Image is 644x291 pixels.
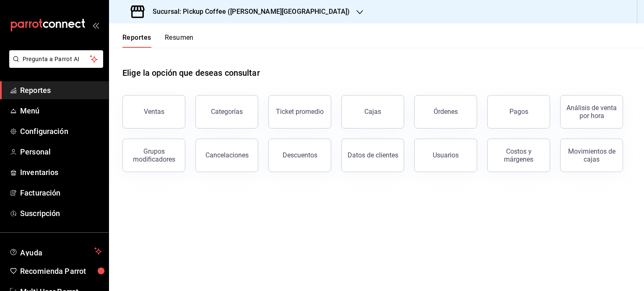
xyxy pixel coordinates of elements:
div: Grupos modificadores [128,147,180,163]
span: Personal [20,146,102,157]
div: Costos y márgenes [493,147,545,163]
button: open_drawer_menu [92,22,99,28]
span: Pregunta a Parrot AI [23,55,90,64]
div: navigation tabs [122,33,194,48]
span: Suscripción [20,208,102,219]
span: Facturación [20,187,102,198]
button: Reportes [122,33,151,48]
span: Configuración [20,126,102,137]
div: Ticket promedio [276,108,324,116]
div: Cancelaciones [205,151,249,159]
div: Pagos [509,108,528,116]
h3: Sucursal: Pickup Coffee ([PERSON_NAME][GEOGRAPHIC_DATA]) [146,7,350,17]
span: Menú [20,105,102,116]
button: Descuentos [268,139,331,172]
button: Cajas [341,95,404,129]
h1: Elige la opción que deseas consultar [122,67,260,79]
span: Reportes [20,85,102,96]
button: Movimientos de cajas [560,139,623,172]
button: Datos de clientes [341,139,404,172]
button: Análisis de venta por hora [560,95,623,129]
div: Movimientos de cajas [566,147,618,163]
span: Recomienda Parrot [20,265,102,277]
div: Cajas [364,108,381,116]
div: Órdenes [434,108,458,116]
button: Cancelaciones [195,139,258,172]
span: Ayuda [20,246,91,256]
div: Usuarios [433,151,459,159]
span: Inventarios [20,167,102,178]
div: Análisis de venta por hora [566,104,618,120]
button: Pregunta a Parrot AI [9,50,103,68]
button: Categorías [195,95,258,129]
button: Resumen [165,33,194,48]
div: Ventas [144,108,164,116]
a: Pregunta a Parrot AI [6,61,103,70]
button: Costos y márgenes [487,139,550,172]
div: Categorías [211,108,243,116]
button: Órdenes [414,95,477,129]
button: Ventas [122,95,185,129]
button: Grupos modificadores [122,139,185,172]
div: Datos de clientes [348,151,398,159]
button: Usuarios [414,139,477,172]
div: Descuentos [283,151,317,159]
button: Ticket promedio [268,95,331,129]
button: Pagos [487,95,550,129]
